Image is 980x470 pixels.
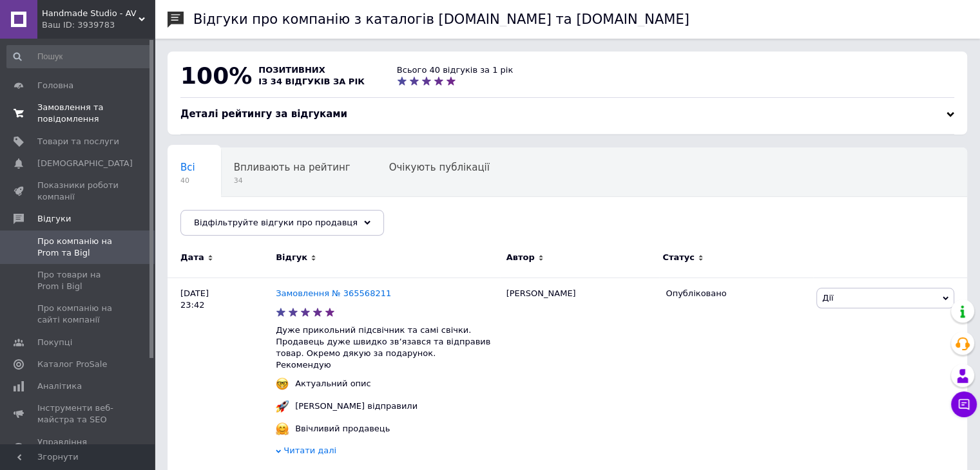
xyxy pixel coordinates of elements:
[292,423,393,435] div: Ввічливий продавець
[37,381,82,392] span: Аналітика
[389,162,490,173] span: Очікують публікації
[180,108,347,120] span: Деталі рейтингу за відгуками
[276,422,289,435] img: :hugging_face:
[194,218,358,227] span: Відфільтруйте відгуки про продавця
[234,176,351,185] span: 34
[180,108,954,121] div: Деталі рейтингу за відгуками
[193,12,689,27] h1: Відгуки про компанію з каталогів [DOMAIN_NAME] та [DOMAIN_NAME]
[37,236,119,259] span: Про компанію на Prom та Bigl
[37,303,119,326] span: Про компанію на сайті компанії
[37,213,71,225] span: Відгуки
[292,378,374,390] div: Актуальний опис
[37,402,119,426] span: Інструменти веб-майстра та SEO
[37,102,119,125] span: Замовлення та повідомлення
[37,337,72,348] span: Покупці
[180,176,195,185] span: 40
[276,288,391,298] a: Замовлення № 365568211
[37,80,73,91] span: Головна
[180,252,204,263] span: Дата
[276,252,307,263] span: Відгук
[506,252,535,263] span: Автор
[276,445,500,460] div: Читати далі
[276,377,289,390] img: :nerd_face:
[283,446,336,455] span: Читати далі
[42,19,155,31] div: Ваш ID: 3939783
[37,359,107,370] span: Каталог ProSale
[292,400,421,412] div: [PERSON_NAME] відправили
[258,65,325,75] span: позитивних
[276,324,500,371] p: Дуже прикольний підсвічник та самі свічки. Продавець дуже швидко звʼязався та відправив товар. Ок...
[37,136,119,147] span: Товари та послуги
[822,293,833,303] span: Дії
[37,437,119,460] span: Управління сайтом
[42,8,139,19] span: Handmade Studio - AV
[276,400,289,413] img: :rocket:
[6,45,152,68] input: Пошук
[234,162,351,173] span: Впливають на рейтинг
[37,158,133,169] span: [DEMOGRAPHIC_DATA]
[180,62,252,89] span: 100%
[662,252,695,263] span: Статус
[397,64,513,76] div: Всього 40 відгуків за 1 рік
[180,162,195,173] span: Всі
[168,197,337,246] div: Опубліковані без коментаря
[258,77,365,86] span: із 34 відгуків за рік
[37,269,119,292] span: Про товари на Prom і Bigl
[666,288,807,299] div: Опубліковано
[951,391,977,417] button: Чат з покупцем
[37,180,119,203] span: Показники роботи компанії
[180,211,311,222] span: Опубліковані без комен...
